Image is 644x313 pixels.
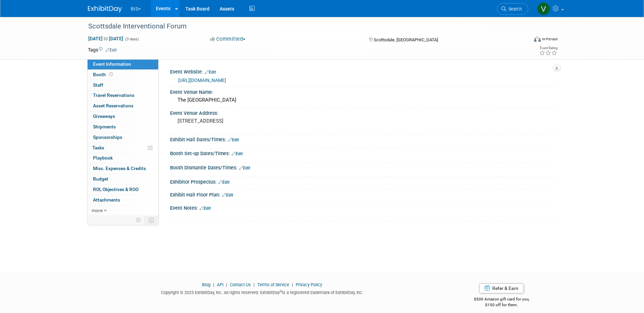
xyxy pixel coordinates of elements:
[447,292,556,308] div: $500 Amazon gift card for you,
[506,6,522,12] span: Search
[488,35,558,45] div: Event Format
[211,282,216,287] span: |
[144,216,158,225] td: Toggle Event Tabs
[222,193,233,197] a: Edit
[93,197,120,203] span: Attachments
[88,70,158,80] a: Booth
[125,37,139,41] span: (3 days)
[88,288,437,296] div: Copyright © 2025 ExhibitDay, Inc. All rights reserved. ExhibitDay is a registered trademark of Ex...
[202,282,210,287] a: Blog
[93,103,133,108] span: Asset Reservations
[93,124,116,129] span: Shipments
[170,163,556,171] div: Booth Dismantle Dates/Times:
[374,37,438,42] span: Scottsdale, [GEOGRAPHIC_DATA]
[93,134,122,140] span: Sponsorships
[93,72,114,77] span: Booth
[170,203,556,212] div: Event Notes:
[93,92,134,98] span: Travel Reservations
[205,70,216,75] a: Edit
[178,118,324,124] pre: [STREET_ADDRESS]
[93,166,146,171] span: Misc. Expenses & Credits
[88,111,158,122] a: Giveaways
[447,302,556,308] div: $150 off for them.
[228,138,239,142] a: Edit
[170,67,556,76] div: Event Website:
[232,151,243,156] a: Edit
[88,46,117,53] td: Tags
[239,166,250,170] a: Edit
[218,180,229,185] a: Edit
[86,20,518,33] div: Scottsdale Interventional Forum
[88,101,158,111] a: Asset Reservations
[88,195,158,205] a: Attachments
[93,187,139,192] span: ROI, Objectives & ROO
[178,78,226,83] a: [URL][DOMAIN_NAME]
[92,145,104,150] span: Tasks
[296,282,322,287] a: Privacy Policy
[479,283,524,293] a: Refer & Earn
[224,282,229,287] span: |
[539,46,557,50] div: Event Rating
[88,143,158,153] a: Tasks
[170,134,556,143] div: Exhibit Hall Dates/Times:
[93,82,103,88] span: Staff
[88,122,158,132] a: Shipments
[88,153,158,163] a: Playbook
[88,90,158,101] a: Travel Reservations
[534,36,541,42] img: Format-Inperson.png
[88,132,158,143] a: Sponsorships
[257,282,289,287] a: Terms of Service
[280,290,282,293] sup: ®
[108,72,114,77] span: Booth not reserved yet
[88,6,122,13] img: ExhibitDay
[93,155,113,161] span: Playbook
[92,208,103,213] span: more
[133,216,145,225] td: Personalize Event Tab Strip
[93,176,108,182] span: Budget
[103,36,109,41] span: to
[170,190,556,199] div: Exhibit Hall Floor Plan:
[170,148,556,157] div: Booth Set-up Dates/Times:
[537,2,550,15] img: Valerie Shively
[200,206,211,211] a: Edit
[290,282,295,287] span: |
[88,59,158,69] a: Event Information
[88,174,158,184] a: Budget
[88,164,158,174] a: Misc. Expenses & Credits
[175,95,551,105] div: The [GEOGRAPHIC_DATA]
[93,113,115,119] span: Giveaways
[252,282,256,287] span: |
[170,87,556,96] div: Event Venue Name:
[208,36,248,43] button: Committed
[93,61,131,67] span: Event Information
[88,206,158,216] a: more
[217,282,223,287] a: API
[542,37,558,42] div: In-Person
[170,177,556,186] div: Exhibitor Prospectus:
[230,282,251,287] a: Contact Us
[497,3,528,15] a: Search
[106,48,117,53] a: Edit
[170,108,556,117] div: Event Venue Address:
[88,185,158,195] a: ROI, Objectives & ROO
[88,80,158,90] a: Staff
[88,36,124,42] span: [DATE] [DATE]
